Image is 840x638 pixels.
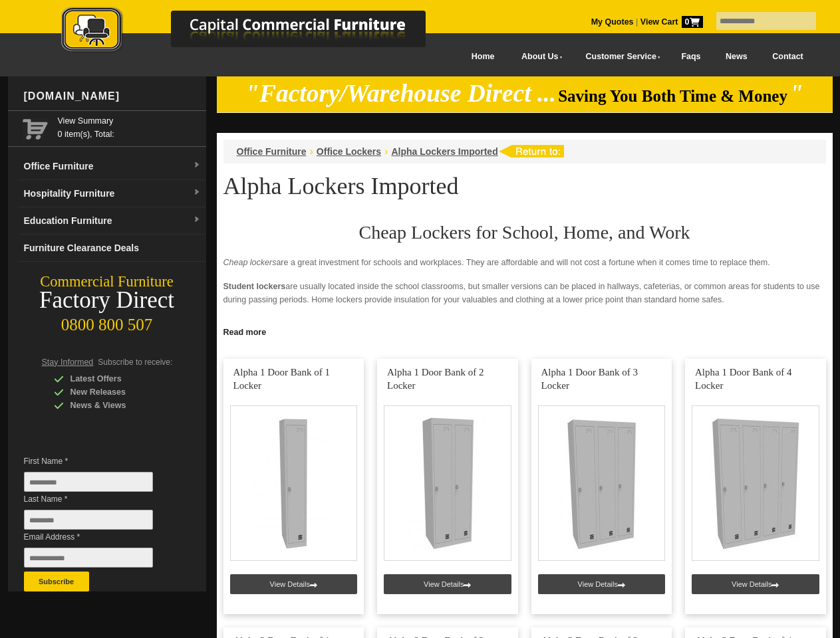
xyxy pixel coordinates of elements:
[223,223,826,243] h2: Cheap Lockers for School, Home, and Work
[24,572,89,591] button: Subscribe
[193,189,201,197] img: dropdown
[507,42,571,72] a: About Us
[223,256,826,269] p: are a great investment for schools and workplaces. They are affordable and will not cost a fortun...
[638,17,702,27] a: View Cart0
[558,87,787,105] span: Saving You Both Time & Money
[8,291,206,310] div: Factory Direct
[498,145,564,158] img: return to
[24,455,173,468] span: First Name *
[25,7,490,59] a: Capital Commercial Furniture Logo
[760,42,815,72] a: Contact
[25,7,490,55] img: Capital Commercial Furniture Logo
[54,399,180,412] div: News & Views
[591,17,634,27] a: My Quotes
[24,510,153,530] input: Last Name *
[98,358,172,367] span: Subscribe to receive:
[669,42,714,72] a: Faqs
[24,548,153,568] input: Email Address *
[789,80,803,107] em: "
[193,161,201,169] img: dropdown
[19,153,206,180] a: Office Furnituredropdown
[24,472,153,492] input: First Name *
[217,322,833,339] a: Click to read more
[237,146,307,157] a: Office Furniture
[640,17,703,27] strong: View Cart
[391,146,497,157] a: Alpha Lockers Imported
[223,282,286,291] strong: Student lockers
[682,16,703,28] span: 0
[223,317,826,344] p: provide a sense of security for the employees. Since no one can enter or touch the locker, it red...
[384,145,388,158] li: ›
[223,173,826,199] h1: Alpha Lockers Imported
[310,145,313,158] li: ›
[245,80,556,107] em: "Factory/Warehouse Direct ...
[42,358,94,367] span: Stay Informed
[223,258,277,267] em: Cheap lockers
[317,146,381,157] a: Office Lockers
[713,42,760,72] a: News
[54,385,180,399] div: New Releases
[24,530,173,544] span: Email Address *
[58,114,201,128] a: View Summary
[54,372,180,385] div: Latest Offers
[8,309,206,334] div: 0800 800 507
[223,280,826,306] p: are usually located inside the school classrooms, but smaller versions can be placed in hallways,...
[8,272,206,291] div: Commercial Furniture
[58,114,201,139] span: 0 item(s), Total:
[19,235,206,262] a: Furniture Clearance Deals
[19,207,206,235] a: Education Furnituredropdown
[19,76,206,116] div: [DOMAIN_NAME]
[24,492,173,506] span: Last Name *
[571,42,668,72] a: Customer Service
[193,216,201,224] img: dropdown
[19,180,206,207] a: Hospitality Furnituredropdown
